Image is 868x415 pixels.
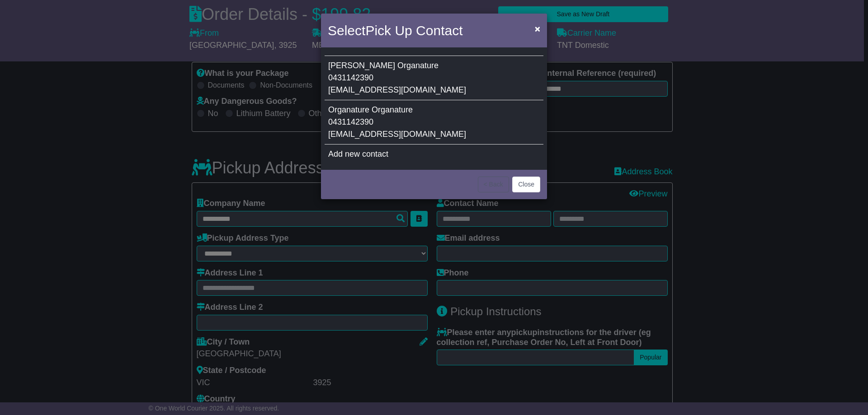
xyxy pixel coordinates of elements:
button: Close [530,19,545,38]
button: < Back [478,177,509,192]
button: Close [512,177,540,192]
span: × [535,23,540,34]
span: [EMAIL_ADDRESS][DOMAIN_NAME] [328,130,466,139]
span: Pick Up [365,23,412,38]
span: Organature [328,105,369,114]
span: 0431142390 [328,117,373,126]
h4: Select [328,20,462,41]
span: Add new contact [328,149,388,159]
span: [PERSON_NAME] [328,61,395,70]
span: [EMAIL_ADDRESS][DOMAIN_NAME] [328,85,466,94]
span: Organature [397,61,439,70]
span: Organature [372,105,413,114]
span: 0431142390 [328,73,373,82]
span: Contact [416,23,462,38]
